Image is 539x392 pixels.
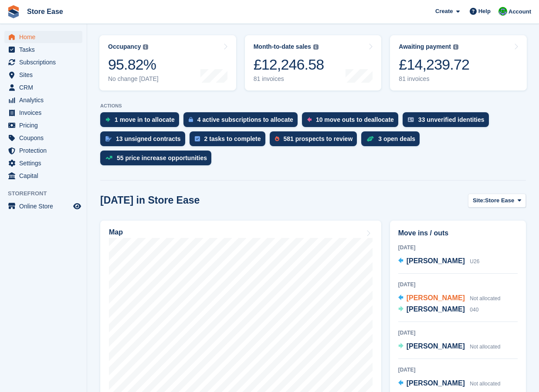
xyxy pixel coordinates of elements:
h2: Map [109,228,123,236]
span: [PERSON_NAME] [407,294,465,302]
a: Month-to-date sales £12,246.58 81 invoices [245,35,382,90]
img: icon-info-grey-7440780725fd019a000dd9b08b2336e03edf1995a4989e88bcd33f0948082b44.svg [143,44,148,50]
div: 13 unsigned contracts [116,135,181,142]
div: £12,246.58 [254,56,324,74]
a: 3 open deals [361,131,424,151]
span: Store Ease [485,196,514,205]
span: Storefront [8,189,87,198]
span: Pricing [19,119,71,131]
img: deal-1b604bf984904fb50ccaf53a9ad4b4a5d6e5aea283cecdc64d6e3604feb123c2.svg [366,136,374,142]
span: Not allocated [470,295,500,302]
span: Account [508,7,531,16]
img: prospect-51fa495bee0391a8d652442698ab0144808aea92771e9ea1ae160a38d050c398.svg [275,136,279,141]
a: 2 tasks to complete [190,131,270,151]
span: [PERSON_NAME] [407,305,465,313]
img: icon-info-grey-7440780725fd019a000dd9b08b2336e03edf1995a4989e88bcd33f0948082b44.svg [313,44,319,50]
span: [PERSON_NAME] [407,342,465,350]
a: 10 move outs to deallocate [302,112,403,131]
div: 3 open deals [378,135,415,142]
div: 581 prospects to review [284,135,353,142]
div: 33 unverified identities [418,116,485,123]
div: [DATE] [398,366,518,374]
a: [PERSON_NAME] Not allocated [398,293,501,304]
a: menu [4,81,82,94]
span: Not allocated [470,344,500,350]
p: ACTIONS [100,103,526,109]
span: Capital [19,170,71,182]
span: Analytics [19,94,71,106]
a: menu [4,94,82,106]
div: 10 move outs to deallocate [316,116,394,123]
a: Occupancy 95.82% No change [DATE] [99,35,236,90]
a: menu [4,119,82,131]
span: 040 [470,307,478,313]
a: menu [4,157,82,169]
div: 55 price increase opportunities [117,154,207,161]
img: move_ins_to_allocate_icon-fdf77a2bb77ea45bf5b3d319d69a93e2d87916cf1d5bf7949dd705db3b84f3ca.svg [105,117,110,122]
div: 81 invoices [399,75,469,83]
div: 4 active subscriptions to allocate [197,116,293,123]
img: stora-icon-8386f47178a22dfd0bd8f6a31ec36ba5ce8667c1dd55bd0f319d3a0aa187defe.svg [7,5,20,18]
div: Occupancy [108,43,141,50]
span: Site: [473,196,485,205]
a: Store Ease [24,4,67,19]
a: menu [4,144,82,157]
img: price_increase_opportunities-93ffe204e8149a01c8c9dc8f82e8f89637d9d84a8eef4429ea346261dce0b2c0.svg [105,156,112,160]
span: Subscriptions [19,56,71,68]
a: 33 unverified identities [403,112,493,131]
span: Online Store [19,200,71,212]
a: menu [4,56,82,68]
img: task-75834270c22a3079a89374b754ae025e5fb1db73e45f91037f5363f120a921f8.svg [195,136,200,141]
span: Settings [19,157,71,169]
div: [DATE] [398,244,518,251]
a: menu [4,69,82,81]
div: No change [DATE] [108,75,159,83]
span: Create [435,7,453,16]
span: Tasks [19,44,71,56]
button: Site: Store Ease [468,194,526,208]
a: menu [4,200,82,212]
span: U26 [470,258,479,265]
div: [DATE] [398,329,518,337]
a: Awaiting payment £14,239.72 81 invoices [390,35,527,90]
a: 581 prospects to review [270,131,362,151]
h2: Move ins / outs [398,228,518,238]
div: 2 tasks to complete [204,135,261,142]
span: Help [478,7,491,16]
span: Not allocated [470,381,500,387]
a: [PERSON_NAME] U26 [398,256,480,267]
img: Neal Smitheringale [498,7,507,16]
a: [PERSON_NAME] Not allocated [398,378,501,389]
span: Protection [19,144,71,157]
span: [PERSON_NAME] [407,257,465,265]
h2: [DATE] in Store Ease [100,194,200,206]
a: menu [4,31,82,43]
div: Awaiting payment [399,43,451,50]
a: menu [4,44,82,56]
a: 55 price increase opportunities [100,151,216,170]
a: menu [4,132,82,144]
a: 4 active subscriptions to allocate [183,112,302,131]
a: [PERSON_NAME] Not allocated [398,341,501,352]
div: £14,239.72 [399,56,469,74]
span: CRM [19,81,71,94]
a: menu [4,170,82,182]
a: menu [4,107,82,119]
img: active_subscription_to_allocate_icon-d502201f5373d7db506a760aba3b589e785aa758c864c3986d89f69b8ff3... [189,117,193,122]
img: move_outs_to_deallocate_icon-f764333ba52eb49d3ac5e1228854f67142a1ed5810a6f6cc68b1a99e826820c5.svg [307,117,312,122]
div: 95.82% [108,56,159,74]
div: Month-to-date sales [254,43,311,50]
div: 81 invoices [254,75,324,83]
span: Sites [19,69,71,81]
img: icon-info-grey-7440780725fd019a000dd9b08b2336e03edf1995a4989e88bcd33f0948082b44.svg [453,44,458,50]
div: 1 move in to allocate [115,116,175,123]
span: Home [19,31,71,43]
img: verify_identity-adf6edd0f0f0b5bbfe63781bf79b02c33cf7c696d77639b501bdc392416b5a36.svg [408,117,414,122]
img: contract_signature_icon-13c848040528278c33f63329250d36e43548de30e8caae1d1a13099fd9432cc5.svg [105,136,112,141]
span: [PERSON_NAME] [407,379,465,387]
a: 13 unsigned contracts [100,131,190,151]
a: Preview store [72,201,82,211]
div: [DATE] [398,281,518,288]
a: [PERSON_NAME] 040 [398,304,479,315]
span: Invoices [19,107,71,119]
